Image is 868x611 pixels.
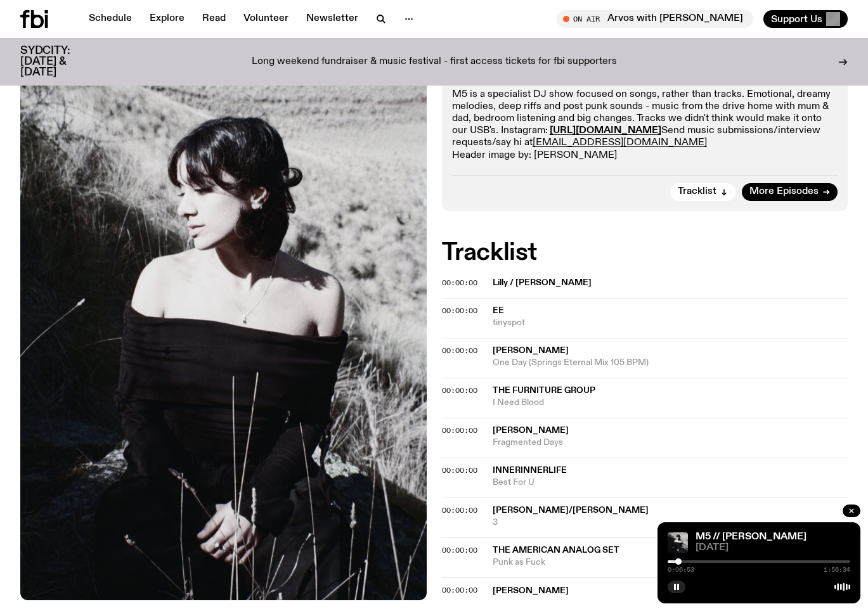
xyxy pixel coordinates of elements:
button: 00:00:00 [442,587,477,594]
a: Volunteer [236,10,296,28]
span: tinyspot [493,317,848,329]
span: 00:00:00 [442,585,477,595]
span: 00:00:00 [442,345,477,356]
button: 00:00:00 [442,507,477,514]
p: M5 is a specialist DJ show focused on songs, rather than tracks. Emotional, dreamy melodies, deep... [452,89,838,162]
button: 00:00:00 [442,307,477,314]
span: Fragmented Days [493,437,848,449]
span: 1:56:34 [824,567,850,573]
span: 00:00:00 [442,385,477,396]
span: Tracklist [678,187,716,196]
span: One Day (Springs Eternal Mix 105 BPM) [493,357,848,369]
a: [EMAIL_ADDRESS][DOMAIN_NAME] [533,138,707,148]
span: 00:00:00 [442,505,477,515]
button: 00:00:00 [442,387,477,394]
span: Best For U [493,477,848,489]
span: 00:00:00 [442,278,477,288]
a: Newsletter [299,10,366,28]
span: 0:06:53 [668,567,694,573]
span: [PERSON_NAME] [493,346,569,355]
span: Lilly / [PERSON_NAME] [493,277,841,289]
span: The Furniture Group [493,386,595,395]
button: 00:00:00 [442,280,477,286]
button: 00:00:00 [442,547,477,554]
span: [PERSON_NAME]/[PERSON_NAME] [493,506,649,515]
button: Support Us [763,10,848,28]
button: On AirArvos with [PERSON_NAME] [557,10,753,28]
a: M5 // [PERSON_NAME] [696,532,806,542]
span: 3 [493,517,848,529]
button: 00:00:00 [442,467,477,474]
a: More Episodes [742,183,838,201]
span: [DATE] [696,543,850,553]
button: Tracklist [670,183,735,201]
a: Read [195,10,233,28]
span: 00:00:00 [442,425,477,435]
span: Punk as Fuck [493,556,848,569]
button: 00:00:00 [442,427,477,434]
span: 00:00:00 [442,305,477,316]
span: The American Analog Set [493,546,619,555]
span: [PERSON_NAME] [493,426,569,435]
span: [PERSON_NAME] [493,585,787,597]
span: More Episodes [749,187,819,196]
span: Support Us [771,13,822,25]
span: 00:00:00 [442,545,477,555]
a: Explore [142,10,192,28]
button: 00:00:00 [442,347,477,354]
span: I Need Blood [493,397,848,409]
a: [URL][DOMAIN_NAME] [550,125,661,136]
a: Schedule [81,10,139,28]
h2: Tracklist [442,241,848,264]
h3: SYDCITY: [DATE] & [DATE] [20,46,101,78]
p: Long weekend fundraiser & music festival - first access tickets for fbi supporters [252,56,617,68]
span: innerinnerlife [493,466,567,475]
span: ee [493,306,504,315]
span: 00:00:00 [442,465,477,475]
